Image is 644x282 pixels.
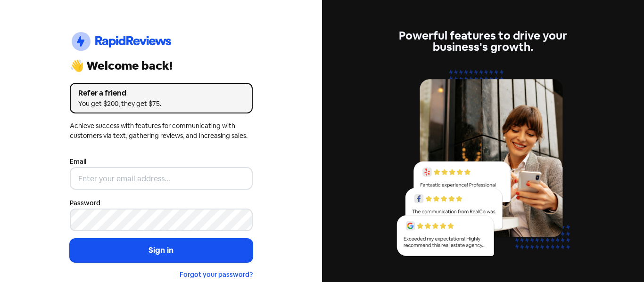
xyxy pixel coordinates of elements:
div: Achieve success with features for communicating with customers via text, gathering reviews, and i... [70,121,253,141]
input: Enter your email address... [70,167,253,190]
img: reviews [392,64,575,267]
a: Forgot your password? [180,270,253,279]
div: 👋 Welcome back! [70,60,253,72]
div: Powerful features to drive your business's growth. [392,30,575,53]
label: Password [70,198,100,208]
button: Sign in [70,239,253,262]
label: Email [70,157,86,167]
div: Refer a friend [78,88,244,99]
div: You get $200, they get $75. [78,99,244,109]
